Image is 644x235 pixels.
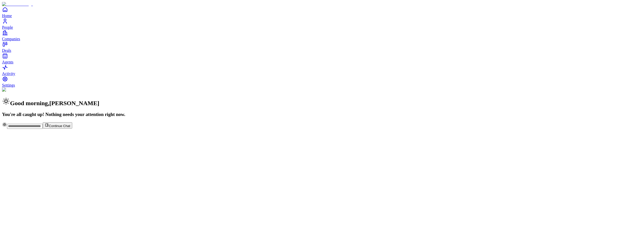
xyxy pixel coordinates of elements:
h2: Good morning , [PERSON_NAME] [2,97,642,107]
a: Home [2,7,642,18]
span: Continue Chat [49,124,70,128]
button: Continue Chat [43,122,72,129]
h3: You're all caught up! Nothing needs your attention right now. [2,112,642,117]
a: Companies [2,30,642,41]
a: Activity [2,64,642,76]
img: Item Brain Logo [2,2,33,7]
span: Agents [2,60,13,64]
a: Agents [2,53,642,64]
span: Settings [2,83,15,87]
a: People [2,18,642,29]
a: Settings [2,76,642,87]
a: Deals [2,41,642,53]
span: Activity [2,71,15,76]
span: Companies [2,37,20,41]
span: People [2,25,13,29]
div: Continue Chat [2,122,642,129]
span: Deals [2,48,11,53]
img: Background [2,88,26,92]
span: Home [2,14,12,18]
